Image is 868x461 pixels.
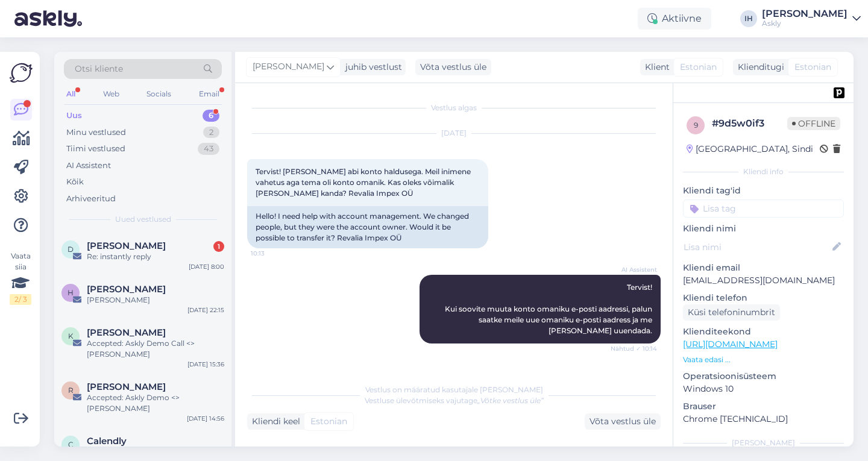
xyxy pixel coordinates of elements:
[683,222,844,235] p: Kliendi nimi
[612,265,657,274] span: AI Assistent
[762,19,848,28] div: Askly
[247,206,488,248] div: Hello! I need help with account management. We changed people, but they were the account owner. W...
[762,9,848,19] div: [PERSON_NAME]
[683,304,780,321] div: Küsi telefoninumbrit
[187,306,224,315] div: [DATE] 22:15
[683,325,844,338] p: Klienditeekond
[87,295,224,306] div: [PERSON_NAME]
[683,354,844,365] p: Vaata edasi ...
[310,415,347,428] span: Estonian
[683,400,844,413] p: Brauser
[101,86,122,102] div: Web
[87,284,166,295] span: Hans Niinemäe
[87,338,224,360] div: Accepted: Askly Demo Call <> [PERSON_NAME]
[415,59,491,75] div: Võta vestlus üle
[611,344,657,353] span: Nähtud ✓ 10:14
[733,61,784,74] div: Klienditugi
[683,413,844,425] p: Chrome [TECHNICAL_ID]
[683,274,844,287] p: [EMAIL_ADDRESS][DOMAIN_NAME]
[203,127,219,139] div: 2
[834,87,844,98] img: pd
[187,414,224,423] div: [DATE] 14:56
[198,143,219,155] div: 43
[68,440,74,449] span: C
[87,392,224,414] div: Accepted: Askly Demo <> [PERSON_NAME]
[683,370,844,383] p: Operatsioonisüsteem
[684,240,830,254] input: Lisa nimi
[638,8,711,30] div: Aktiivne
[213,241,224,252] div: 1
[66,193,116,205] div: Arhiveeritud
[10,294,31,305] div: 2 / 3
[740,10,757,27] div: IH
[687,143,813,155] div: [GEOGRAPHIC_DATA], Sindi
[10,61,33,84] img: Askly Logo
[683,383,844,395] p: Windows 10
[66,176,84,188] div: Kõik
[64,86,78,102] div: All
[341,61,402,74] div: juhib vestlust
[256,167,473,198] span: Tervist! [PERSON_NAME] abi konto haldusega. Meil inimene vahetus aga tema oli konto omanik. Kas o...
[787,117,840,130] span: Offline
[683,339,778,350] a: [URL][DOMAIN_NAME]
[683,292,844,304] p: Kliendi telefon
[66,143,125,155] div: Tiimi vestlused
[762,9,861,28] a: [PERSON_NAME]Askly
[365,396,544,405] span: Vestluse ülevõtmiseks vajutage
[253,60,324,74] span: [PERSON_NAME]
[247,102,661,113] div: Vestlus algas
[187,360,224,369] div: [DATE] 15:36
[794,61,831,74] span: Estonian
[251,249,296,258] span: 10:13
[640,61,670,74] div: Klient
[712,116,787,131] div: # 9d5w0if3
[683,184,844,197] p: Kliendi tag'id
[683,437,844,448] div: [PERSON_NAME]
[694,121,698,130] span: 9
[247,415,300,428] div: Kliendi keel
[683,199,844,218] input: Lisa tag
[68,386,74,395] span: R
[477,396,544,405] i: „Võtke vestlus üle”
[683,166,844,177] div: Kliendi info
[87,381,166,392] span: Rainer Ploom
[66,110,82,122] div: Uus
[87,436,127,447] span: Calendly
[87,240,166,251] span: Dominique Michel
[585,413,661,430] div: Võta vestlus üle
[683,262,844,274] p: Kliendi email
[247,128,661,139] div: [DATE]
[189,262,224,271] div: [DATE] 8:00
[144,86,174,102] div: Socials
[87,327,166,338] span: Karl Mustjõgi
[87,251,224,262] div: Re: instantly reply
[203,110,219,122] div: 6
[365,385,543,394] span: Vestlus on määratud kasutajale [PERSON_NAME]
[66,160,111,172] div: AI Assistent
[445,283,654,335] span: Tervist! Kui soovite muuta konto omaniku e-posti aadressi, palun saatke meile uue omaniku e-posti...
[680,61,717,74] span: Estonian
[197,86,222,102] div: Email
[115,214,171,225] span: Uued vestlused
[68,288,74,297] span: H
[75,63,123,75] span: Otsi kliente
[68,331,74,340] span: K
[66,127,126,139] div: Minu vestlused
[68,245,74,254] span: D
[10,251,31,305] div: Vaata siia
